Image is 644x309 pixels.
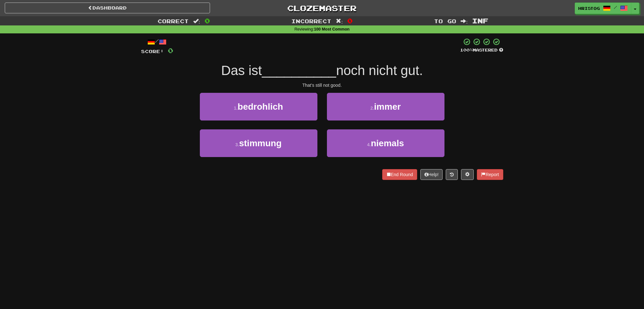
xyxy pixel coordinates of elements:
span: Inf [472,17,488,24]
a: Clozemaster [220,3,425,14]
span: stimmung [239,138,281,148]
span: To go [434,18,456,24]
span: Incorrect [291,18,331,24]
span: : [461,18,468,24]
small: 3 . [235,142,239,147]
span: 0 [205,17,210,24]
span: __________ [262,63,336,78]
strong: 100 Most Common [314,27,349,31]
span: noch nicht gut. [336,63,423,78]
button: 4.niemals [327,129,444,157]
span: HristoG [578,5,600,11]
span: Score: [141,49,164,54]
div: Mastered [460,47,503,53]
span: bedrohlich [238,102,283,112]
a: HristoG / [575,3,631,14]
span: Das ist [221,63,262,78]
span: / [614,5,617,10]
span: 0 [347,17,353,24]
button: 1.bedrohlich [200,93,317,120]
span: immer [374,102,401,112]
button: 2.immer [327,93,444,120]
small: 4 . [367,142,371,147]
span: 100 % [460,47,473,52]
span: Correct [158,18,189,24]
button: Help! [420,169,443,180]
span: 0 [168,46,173,54]
small: 1 . [234,106,238,111]
span: : [193,18,200,24]
span: : [336,18,343,24]
span: niemals [371,138,404,148]
button: Round history (alt+y) [446,169,458,180]
div: That's still not good. [141,82,503,88]
div: / [141,38,173,46]
button: 3.stimmung [200,129,317,157]
button: End Round [382,169,417,180]
a: Dashboard [5,3,210,13]
small: 2 . [370,106,374,111]
button: Report [477,169,503,180]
